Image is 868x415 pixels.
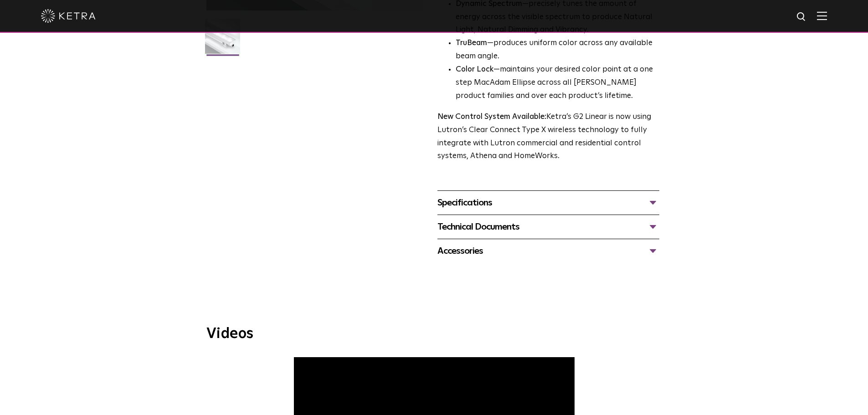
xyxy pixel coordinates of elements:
strong: Color Lock [456,66,493,73]
div: Technical Documents [437,220,659,234]
strong: TruBeam [456,39,487,47]
li: —produces uniform color across any available beam angle. [456,37,659,63]
img: ketra-logo-2019-white [41,9,96,23]
li: —maintains your desired color point at a one step MacAdam Ellipse across all [PERSON_NAME] produc... [456,63,659,103]
p: Ketra’s G2 Linear is now using Lutron’s Clear Connect Type X wireless technology to fully integra... [437,111,659,164]
strong: New Control System Available: [437,113,546,121]
img: G2-Linear-2021-Web-Square [205,19,240,61]
div: Specifications [437,195,659,210]
img: search icon [796,11,807,23]
h3: Videos [206,327,662,341]
img: Hamburger%20Nav.svg [817,11,827,20]
div: Accessories [437,244,659,258]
